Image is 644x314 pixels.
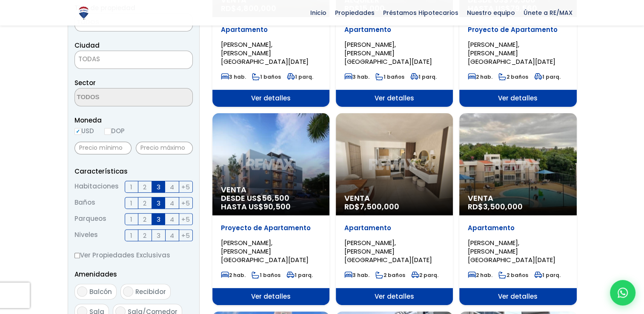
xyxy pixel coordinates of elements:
[498,271,528,279] span: 2 baños
[181,198,190,208] span: +5
[74,142,132,154] input: Precio mínimo
[170,198,174,208] span: 4
[170,182,174,192] span: 4
[74,269,193,280] p: Amenidades
[136,142,193,154] input: Precio máximo
[379,6,463,19] span: Préstamos Hipotecarios
[221,26,321,34] p: Apartamento
[212,288,329,305] span: Ver detalles
[336,288,453,305] span: Ver detalles
[74,128,81,135] input: USD
[468,73,492,80] span: 2 hab.
[459,90,576,107] span: Ver detalles
[344,271,369,279] span: 3 hab.
[252,73,281,80] span: 1 baños
[252,271,280,279] span: 1 baños
[306,6,331,19] span: Inicio
[344,194,444,203] span: Venta
[498,73,528,80] span: 2 baños
[104,128,111,135] input: DOP
[375,271,405,279] span: 2 baños
[221,73,246,80] span: 3 hab.
[74,126,94,136] label: USD
[76,6,91,20] img: Logo de REMAX
[74,197,95,209] span: Baños
[286,271,313,279] span: 1 parq.
[74,78,96,87] span: Sector
[221,40,309,66] span: [PERSON_NAME], [PERSON_NAME][GEOGRAPHIC_DATA][DATE]
[89,287,112,296] span: Balcón
[344,26,444,34] p: Apartamento
[181,214,190,225] span: +5
[459,288,576,305] span: Ver detalles
[468,194,568,203] span: Venta
[181,230,190,241] span: +5
[221,271,246,279] span: 2 hab.
[344,238,432,264] span: [PERSON_NAME], [PERSON_NAME][GEOGRAPHIC_DATA][DATE]
[157,182,160,192] span: 3
[468,224,568,232] p: Apartamento
[181,182,190,192] span: +5
[143,182,146,192] span: 2
[263,201,291,212] span: 90,500
[344,201,399,212] span: RD$
[221,224,321,232] p: Proyecto de Apartamento
[130,230,132,241] span: 1
[74,229,98,241] span: Niveles
[74,250,193,260] label: Ver Propiedades Exclusivas
[143,198,146,208] span: 2
[221,186,321,194] span: Venta
[75,53,192,65] span: TODAS
[157,198,160,208] span: 3
[519,6,577,19] span: Únete a RE/MAX
[331,6,379,19] span: Propiedades
[74,213,106,225] span: Parqueos
[344,73,369,80] span: 3 hab.
[143,230,146,241] span: 2
[123,286,133,297] input: Recibidor
[287,73,313,80] span: 1 parq.
[78,54,100,63] span: TODAS
[130,198,132,208] span: 1
[135,287,166,296] span: Recibidor
[77,286,87,297] input: Balcón
[336,113,453,305] a: Venta RD$7,500,000 Apartamento [PERSON_NAME], [PERSON_NAME][GEOGRAPHIC_DATA][DATE] 3 hab. 2 baños...
[344,224,444,232] p: Apartamento
[463,6,519,19] span: Nuestro equipo
[74,115,193,126] span: Moneda
[468,201,523,212] span: RD$
[212,90,329,107] span: Ver detalles
[170,230,174,241] span: 4
[375,73,404,80] span: 1 baños
[360,201,399,212] span: 7,500,000
[157,214,160,225] span: 3
[411,271,438,279] span: 2 parq.
[75,88,157,107] textarea: Search
[468,238,555,264] span: [PERSON_NAME], [PERSON_NAME][GEOGRAPHIC_DATA][DATE]
[74,166,193,177] p: Características
[468,271,492,279] span: 2 hab.
[221,194,321,211] span: DESDE US$
[410,73,437,80] span: 1 parq.
[170,214,174,225] span: 4
[74,51,193,69] span: TODAS
[212,113,329,305] a: Venta DESDE US$56,500 HASTA US$90,500 Proyecto de Apartamento [PERSON_NAME], [PERSON_NAME][GEOGRA...
[74,181,119,193] span: Habitaciones
[221,238,309,264] span: [PERSON_NAME], [PERSON_NAME][GEOGRAPHIC_DATA][DATE]
[74,253,80,258] input: Ver Propiedades Exclusivas
[459,113,576,305] a: Venta RD$3,500,000 Apartamento [PERSON_NAME], [PERSON_NAME][GEOGRAPHIC_DATA][DATE] 2 hab. 2 baños...
[130,182,132,192] span: 1
[534,73,561,80] span: 1 parq.
[130,214,132,225] span: 1
[483,201,523,212] span: 3,500,000
[344,40,432,66] span: [PERSON_NAME], [PERSON_NAME][GEOGRAPHIC_DATA][DATE]
[468,26,568,34] p: Proyecto de Apartamento
[468,40,555,66] span: [PERSON_NAME], [PERSON_NAME][GEOGRAPHIC_DATA][DATE]
[534,271,561,279] span: 1 parq.
[221,203,321,211] span: HASTA US$
[74,41,100,50] span: Ciudad
[143,214,146,225] span: 2
[336,90,453,107] span: Ver detalles
[262,193,289,203] span: 56,500
[157,230,160,241] span: 3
